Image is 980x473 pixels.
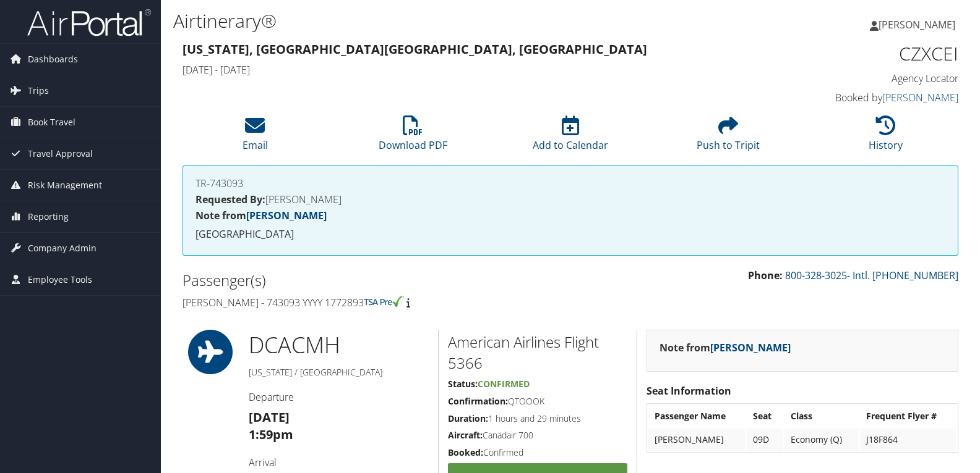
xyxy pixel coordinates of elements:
a: History [869,122,903,152]
td: [PERSON_NAME] [648,429,746,451]
h4: [DATE] - [DATE] [183,63,760,77]
strong: Confirmation: [448,395,508,407]
strong: [DATE] [249,409,290,425]
a: Email [243,122,268,152]
h1: DCA CMH [249,330,429,361]
h1: Airtinerary® [173,8,703,34]
strong: Requested By: [196,193,265,206]
span: Risk Management [28,170,102,201]
h5: Canadair 700 [448,429,627,442]
h4: Departure [249,390,429,404]
span: Trips [28,75,49,106]
a: [PERSON_NAME] [710,341,791,354]
img: tsa-precheck.png [364,296,404,307]
strong: Note from [660,341,791,354]
strong: Duration: [448,412,488,424]
h5: QTOOOK [448,395,627,408]
strong: Aircraft: [448,429,483,441]
h4: Agency Locator [778,72,958,85]
a: [PERSON_NAME] [882,91,958,104]
p: [GEOGRAPHIC_DATA] [196,227,945,243]
span: [PERSON_NAME] [879,18,955,31]
a: [PERSON_NAME] [246,209,327,222]
th: Class [784,405,859,427]
strong: Booked: [448,446,483,458]
h1: CZXCEI [778,41,958,67]
a: [PERSON_NAME] [870,6,968,43]
h2: Passenger(s) [183,270,561,291]
th: Seat [747,405,783,427]
strong: Seat Information [647,384,731,398]
strong: Note from [196,209,327,222]
h5: Confirmed [448,446,627,459]
h4: Booked by [778,91,958,104]
h4: TR-743093 [196,178,945,188]
img: airportal-logo.png [27,8,151,37]
span: Company Admin [28,233,97,264]
span: Book Travel [28,107,75,138]
a: Push to Tripit [697,122,760,152]
span: Travel Approval [28,138,93,169]
a: Add to Calendar [533,122,608,152]
th: Passenger Name [648,405,746,427]
th: Frequent Flyer # [860,405,956,427]
strong: Phone: [748,269,783,282]
a: Download PDF [379,122,447,152]
strong: 1:59pm [249,426,293,443]
strong: [US_STATE], [GEOGRAPHIC_DATA] [GEOGRAPHIC_DATA], [GEOGRAPHIC_DATA] [183,41,647,57]
td: J18F864 [860,429,956,451]
strong: Status: [448,378,478,390]
a: 800-328-3025- Intl. [PHONE_NUMBER] [785,269,958,282]
h2: American Airlines Flight 5366 [448,332,627,373]
h4: [PERSON_NAME] - 743093 YYYY 1772893 [183,296,561,309]
h5: 1 hours and 29 minutes [448,412,627,425]
td: Economy (Q) [784,429,859,451]
span: Employee Tools [28,264,92,295]
td: 09D [747,429,783,451]
span: Dashboards [28,44,78,75]
span: Reporting [28,201,69,232]
span: Confirmed [478,378,530,390]
h4: [PERSON_NAME] [196,195,945,204]
h4: Arrival [249,456,429,469]
h5: [US_STATE] / [GEOGRAPHIC_DATA] [249,366,429,379]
